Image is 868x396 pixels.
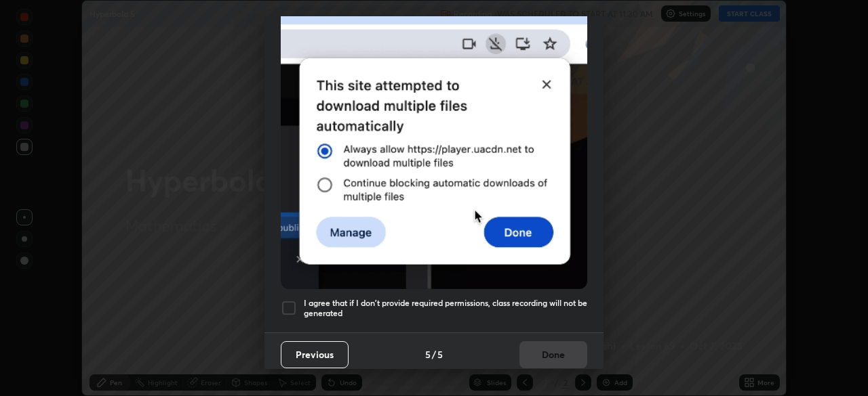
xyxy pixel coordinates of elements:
[304,298,587,319] h5: I agree that if I don't provide required permissions, class recording will not be generated
[437,347,443,361] h4: 5
[281,341,349,368] button: Previous
[425,347,431,361] h4: 5
[432,347,436,361] h4: /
